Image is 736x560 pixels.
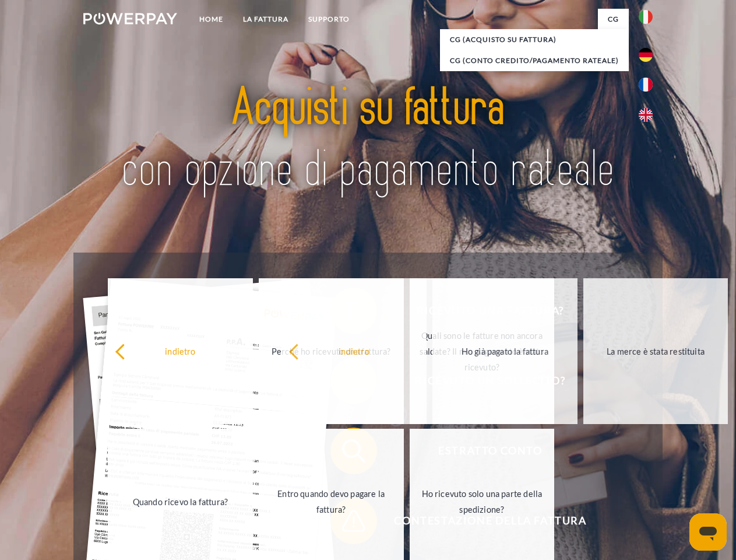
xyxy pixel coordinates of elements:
div: indietro [288,343,420,359]
a: CG [598,9,629,30]
img: logo-powerpay-white.svg [83,13,177,24]
img: en [639,108,653,122]
div: Quando ricevo la fattura? [115,494,246,509]
div: Entro quando devo pagare la fattura? [266,486,397,517]
div: Ho già pagato la fattura [439,343,571,359]
a: CG (Conto Credito/Pagamento rateale) [440,50,629,71]
div: Perché ho ricevuto una fattura? [266,343,397,359]
img: it [639,10,653,24]
a: CG (Acquisto su fattura) [440,29,629,50]
div: La merce è stata restituita [590,343,721,359]
a: Home [189,9,233,30]
img: title-powerpay_it.svg [111,56,625,223]
img: de [639,48,653,62]
img: fr [639,78,653,92]
iframe: Pulsante per aprire la finestra di messaggistica [689,513,727,551]
a: Supporto [298,9,360,30]
div: Ho ricevuto solo una parte della spedizione? [417,486,548,517]
div: indietro [115,343,246,359]
a: LA FATTURA [233,9,298,30]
